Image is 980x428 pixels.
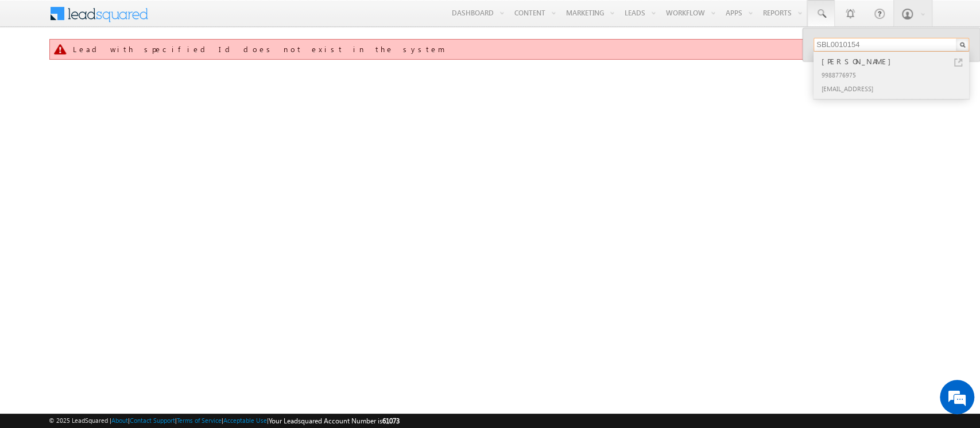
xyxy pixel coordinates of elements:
[73,44,909,55] div: Lead with specified Id does not exist in the system
[269,417,400,425] span: Your Leadsquared Account Number is
[819,81,973,95] div: [EMAIL_ADDRESS]
[177,417,222,424] a: Terms of Service
[819,68,973,81] div: 9988776975
[111,417,128,424] a: About
[819,55,973,68] div: [PERSON_NAME]
[15,106,210,327] textarea: Type your message and hit 'Enter'
[49,415,400,426] span: © 2025 LeadSquared | | | | |
[188,6,216,33] div: Minimize live chat window
[60,60,193,75] div: Chat with us now
[130,417,175,424] a: Contact Support
[156,337,208,352] em: Start Chat
[223,417,267,424] a: Acceptable Use
[20,60,48,75] img: d_60004797649_company_0_60004797649
[382,417,400,425] span: 61073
